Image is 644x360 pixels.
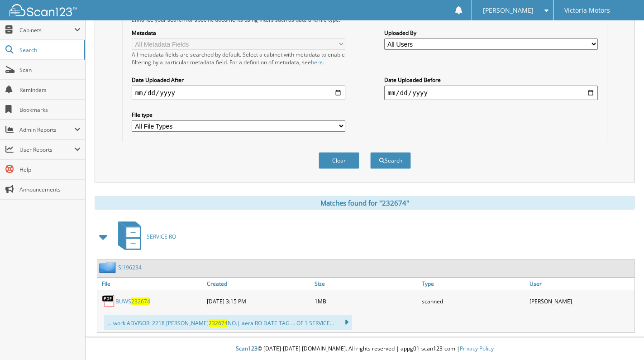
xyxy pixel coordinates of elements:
[312,278,420,290] a: Size
[420,292,527,310] div: scanned
[599,317,644,360] iframe: Chat Widget
[132,76,346,84] label: Date Uploaded After
[384,86,598,100] input: end
[564,8,610,13] span: Victoria Motors
[483,8,534,13] span: [PERSON_NAME]
[205,278,312,290] a: Created
[132,29,346,37] label: Metadata
[209,319,228,327] span: 232674
[102,294,115,308] img: PDF.png
[147,233,176,240] span: SERVICE RO
[99,262,118,273] img: folder2.png
[132,111,346,119] label: File type
[19,126,74,134] span: Admin Reports
[97,278,205,290] a: File
[132,51,346,66] div: All metadata fields are searched by default. Select a cabinet with metadata to enable filtering b...
[19,106,81,114] span: Bookmarks
[131,298,150,305] span: 232674
[9,4,77,16] img: scan123-logo-white.svg
[118,264,142,271] a: SJ196234
[527,278,634,290] a: User
[19,66,81,74] span: Scan
[86,338,644,360] div: © [DATE]-[DATE] [DOMAIN_NAME]. All rights reserved | appg01-scan123-com |
[370,152,411,169] button: Search
[113,219,176,254] a: SERVICE RO
[115,298,150,305] a: BUWS232674
[312,292,420,310] div: 1MB
[19,86,81,94] span: Reminders
[19,166,81,173] span: Help
[236,345,258,352] span: Scan123
[205,292,312,310] div: [DATE] 3:15 PM
[384,29,598,37] label: Uploaded By
[19,26,74,34] span: Cabinets
[19,186,81,193] span: Announcements
[460,345,494,352] a: Privacy Policy
[420,278,527,290] a: Type
[104,315,352,330] div: ... work ADVISOR: 2218 [PERSON_NAME] NO.| aera RO DATE TAG ... OF 1 SERVICE...
[527,292,634,310] div: [PERSON_NAME]
[311,58,323,66] a: here
[384,76,598,84] label: Date Uploaded Before
[95,196,635,210] div: Matches found for "232674"
[19,146,74,154] span: User Reports
[19,46,79,54] span: Search
[132,86,346,100] input: start
[319,152,359,169] button: Clear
